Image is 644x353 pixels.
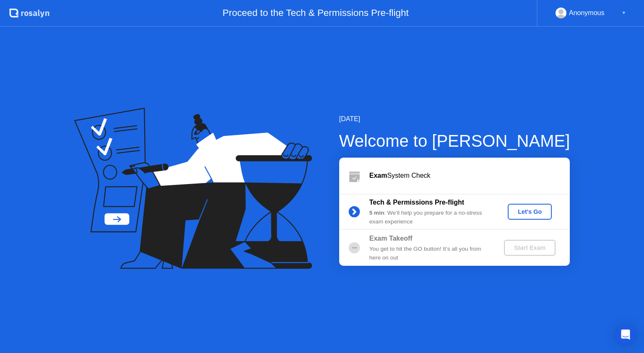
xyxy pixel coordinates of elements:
[569,8,605,18] div: Anonymous
[622,8,626,18] div: ▼
[369,210,384,216] b: 5 min
[369,235,413,242] b: Exam Takeoff
[615,324,636,345] div: Open Intercom Messenger
[339,114,570,124] div: [DATE]
[511,208,548,215] div: Let's Go
[504,240,556,256] button: Start Exam
[369,171,570,181] div: System Check
[507,244,552,251] div: Start Exam
[369,199,464,206] b: Tech & Permissions Pre-flight
[508,204,552,220] button: Let's Go
[369,245,490,262] div: You get to hit the GO button! It’s all you from here on out
[339,128,570,153] div: Welcome to [PERSON_NAME]
[369,209,490,226] div: : We’ll help you prepare for a no-stress exam experience
[369,172,387,179] b: Exam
